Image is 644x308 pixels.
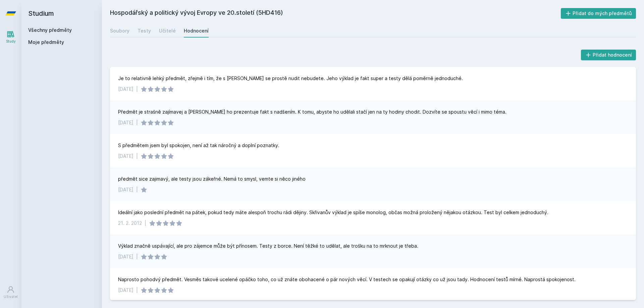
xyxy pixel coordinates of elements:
[118,75,463,82] div: Je to relativně lehký předmět, zřejmě i tím, že s [PERSON_NAME] se prostě nudit nebudete. Jeho vý...
[110,27,129,34] div: Soubory
[136,119,138,126] div: |
[138,27,151,34] div: Testy
[136,153,138,160] div: |
[118,253,133,260] div: [DATE]
[136,253,138,260] div: |
[159,27,176,34] div: Učitelé
[110,24,129,38] a: Soubory
[118,86,133,93] div: [DATE]
[561,8,636,19] button: Přidat do mých předmětů
[184,27,209,34] div: Hodnocení
[118,119,133,126] div: [DATE]
[118,176,306,182] div: předmět sice zajimavý, ale testy jsou zákeřné. Nemá to smysl, vemte si něco jiného
[118,243,418,249] div: Výklad značně uspávající, ale pro zájemce může být přínosem. Testy z borce. Není těžké to udělat,...
[1,27,20,47] a: Study
[159,24,176,38] a: Učitelé
[136,186,138,193] div: |
[184,24,209,38] a: Hodnocení
[118,142,279,149] div: S předmětem jsem byl spokojen, není až tak náročný a doplní poznatky.
[118,186,133,193] div: [DATE]
[28,39,64,46] span: Moje předměty
[136,287,138,294] div: |
[118,209,548,216] div: Ideální jako poslední předmět na pátek, pokud tedy máte alespoň trochu rádi dějiny. Skřivanův výk...
[110,8,561,19] h2: Hospodářský a politický vývoj Evropy ve 20.století (5HD416)
[1,282,20,303] a: Uživatel
[118,287,133,294] div: [DATE]
[118,220,142,227] div: 21. 2. 2012
[118,109,506,115] div: Předmět je strašně zajímavej a [PERSON_NAME] ho prezentuje fakt s nadšením. K tomu, abyste ho udě...
[28,27,72,33] a: Všechny předměty
[4,294,18,299] div: Uživatel
[136,86,138,93] div: |
[118,276,576,283] div: Naprosto pohodvý předmět. Vesměs takové ucelené opáčko toho, co už znáte obohacené o pár nových v...
[6,39,16,44] div: Study
[581,50,636,60] button: Přidat hodnocení
[145,220,146,227] div: |
[138,24,151,38] a: Testy
[118,153,133,160] div: [DATE]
